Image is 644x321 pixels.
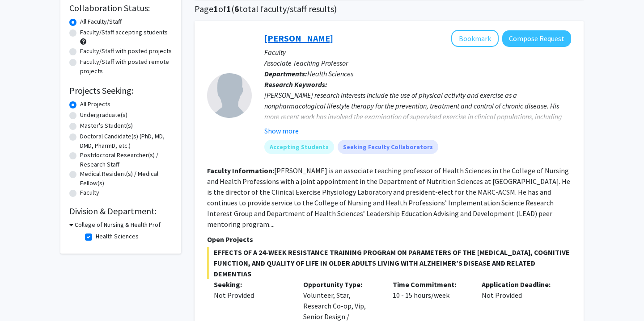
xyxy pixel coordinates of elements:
[80,57,172,76] label: Faculty/Staff with posted remote projects
[80,110,127,120] label: Undergraduate(s)
[264,80,327,89] b: Research Keywords:
[264,90,571,165] div: [PERSON_NAME] research interests include the use of physical activity and exercise as a nonpharma...
[80,28,168,37] label: Faculty/Staff accepting students
[234,3,239,14] span: 6
[393,279,469,290] p: Time Commitment:
[69,85,172,96] h2: Projects Seeking:
[338,140,438,154] mat-chip: Seeking Faculty Collaborators
[195,4,584,14] h1: Page of ( total faculty/staff results)
[80,121,133,130] label: Master's Student(s)
[80,150,172,169] label: Postdoctoral Researcher(s) / Research Staff
[80,17,122,26] label: All Faculty/Staff
[264,69,307,78] b: Departments:
[69,3,172,13] h2: Collaboration Status:
[303,279,379,290] p: Opportunity Type:
[69,206,172,217] h2: Division & Department:
[264,140,334,154] mat-chip: Accepting Students
[214,279,290,290] p: Seeking:
[75,220,161,229] h3: College of Nursing & Health Prof
[207,166,570,229] fg-read-more: [PERSON_NAME] is an associate teaching professor of Health Sciences in the College of Nursing and...
[80,46,172,56] label: Faculty/Staff with posted projects
[502,30,571,47] button: Compose Request to Michael Bruneau
[264,58,571,68] p: Associate Teaching Professor
[213,3,218,14] span: 1
[96,232,139,241] label: Health Sciences
[226,3,231,14] span: 1
[7,281,38,314] iframe: Chat
[264,33,333,44] a: [PERSON_NAME]
[80,100,110,109] label: All Projects
[207,166,274,175] b: Faculty Information:
[80,132,172,150] label: Doctoral Candidate(s) (PhD, MD, DMD, PharmD, etc.)
[482,279,558,290] p: Application Deadline:
[264,47,571,58] p: Faculty
[207,247,571,279] span: EFFECTS OF A 24-WEEK RESISTANCE TRAINING PROGRAM ON PARAMETERS OF THE [MEDICAL_DATA], COGNITIVE F...
[207,234,571,245] p: Open Projects
[307,69,353,78] span: Health Sciences
[264,125,299,136] button: Show more
[80,188,99,197] label: Faculty
[214,290,290,300] div: Not Provided
[451,30,499,47] button: Add Michael Bruneau to Bookmarks
[80,169,172,188] label: Medical Resident(s) / Medical Fellow(s)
